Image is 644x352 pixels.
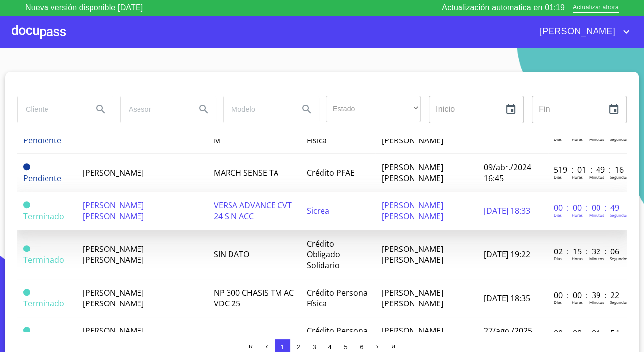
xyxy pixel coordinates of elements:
[23,245,30,252] span: Terminado
[296,343,300,351] span: 2
[381,287,443,309] span: [PERSON_NAME] [PERSON_NAME]
[554,212,562,218] p: Dias
[214,331,270,342] span: SENTRA SR T M
[572,300,583,305] p: Horas
[484,293,530,303] span: [DATE] 18:35
[589,212,604,218] p: Minutos
[554,246,621,257] p: 02 : 15 : 32 : 06
[23,135,61,146] span: Pendiente
[25,2,143,14] p: Nueva versión disponible [DATE]
[280,343,284,351] span: 1
[214,167,278,178] span: MARCH SENSE TA
[18,96,85,123] input: search
[610,212,628,218] p: Segundos
[23,211,64,222] span: Terminado
[89,98,113,121] button: Search
[442,2,565,14] p: Actualización automatica en 01:19
[295,98,319,121] button: Search
[572,174,583,180] p: Horas
[23,163,30,170] span: Pendiente
[554,328,621,339] p: 00 : 08 : 01 : 54
[83,200,144,222] span: [PERSON_NAME] [PERSON_NAME]
[573,3,619,13] span: Actualizar ahora
[344,343,347,351] span: 5
[484,249,530,260] span: [DATE] 19:22
[484,162,531,184] span: 09/abr./2024 16:45
[589,174,604,180] p: Minutos
[23,289,30,296] span: Terminado
[307,287,368,309] span: Crédito Persona Física
[554,300,562,305] p: Dias
[572,256,583,261] p: Horas
[554,174,562,180] p: Dias
[610,256,628,261] p: Segundos
[532,24,632,40] button: account of current user
[23,327,30,334] span: Terminado
[83,287,144,309] span: [PERSON_NAME] [PERSON_NAME]
[23,173,61,184] span: Pendiente
[224,96,291,123] input: search
[554,256,562,261] p: Dias
[307,205,329,216] span: Sicrea
[214,287,294,309] span: NP 300 CHASIS TM AC VDC 25
[381,244,443,265] span: [PERSON_NAME] [PERSON_NAME]
[83,244,144,265] span: [PERSON_NAME] [PERSON_NAME]
[381,200,443,222] span: [PERSON_NAME] [PERSON_NAME]
[23,254,64,265] span: Terminado
[589,256,604,261] p: Minutos
[312,343,316,351] span: 3
[554,136,562,142] p: Dias
[532,24,620,40] span: [PERSON_NAME]
[381,162,443,184] span: [PERSON_NAME] [PERSON_NAME]
[307,167,355,178] span: Crédito PFAE
[360,343,363,351] span: 6
[610,174,628,180] p: Segundos
[381,325,443,347] span: [PERSON_NAME] [PERSON_NAME]
[610,300,628,305] p: Segundos
[307,238,340,271] span: Crédito Obligado Solidario
[484,325,532,347] span: 27/ago./2025 10:59
[589,300,604,305] p: Minutos
[83,325,144,347] span: [PERSON_NAME] [PERSON_NAME]
[554,290,621,301] p: 00 : 00 : 39 : 22
[484,205,530,216] span: [DATE] 18:33
[572,136,583,142] p: Horas
[121,96,188,123] input: search
[326,96,421,122] div: ​
[554,164,621,175] p: 519 : 01 : 49 : 16
[328,343,331,351] span: 4
[23,201,30,208] span: Terminado
[307,325,368,347] span: Crédito Persona Física
[214,200,292,222] span: VERSA ADVANCE CVT 24 SIN ACC
[83,167,144,178] span: [PERSON_NAME]
[192,98,216,121] button: Search
[23,298,64,309] span: Terminado
[554,202,621,213] p: 00 : 00 : 00 : 49
[610,136,628,142] p: Segundos
[572,212,583,218] p: Horas
[214,249,249,260] span: SIN DATO
[589,136,604,142] p: Minutos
